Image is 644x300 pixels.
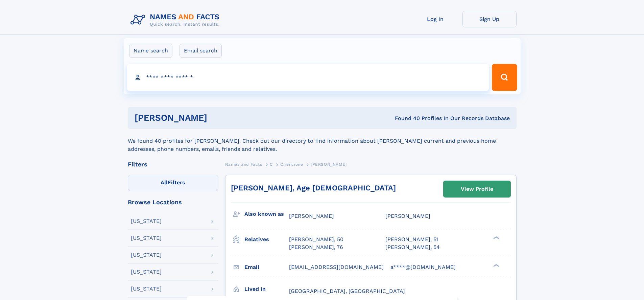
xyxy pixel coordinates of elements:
[492,64,517,91] button: Search Button
[131,286,162,292] div: [US_STATE]
[270,160,273,168] a: C
[127,64,489,91] input: search input
[462,11,517,27] a: Sign Up
[492,263,500,268] div: ❯
[128,11,225,29] img: Logo Names and Facts
[131,235,162,241] div: [US_STATE]
[244,283,289,295] h3: Lived in
[244,261,289,273] h3: Email
[128,199,218,205] div: Browse Locations
[289,213,334,219] span: [PERSON_NAME]
[289,236,343,243] a: [PERSON_NAME], 50
[385,244,440,251] a: [PERSON_NAME], 54
[128,161,218,167] div: Filters
[408,11,462,27] a: Log In
[131,218,162,224] div: [US_STATE]
[270,162,273,167] span: C
[135,114,301,122] h1: [PERSON_NAME]
[131,269,162,275] div: [US_STATE]
[129,44,172,58] label: Name search
[161,179,168,186] span: All
[385,236,438,243] a: [PERSON_NAME], 51
[289,264,384,270] span: [EMAIL_ADDRESS][DOMAIN_NAME]
[492,236,500,240] div: ❯
[311,162,347,167] span: [PERSON_NAME]
[128,175,218,191] label: Filters
[289,288,405,294] span: [GEOGRAPHIC_DATA], [GEOGRAPHIC_DATA]
[301,115,510,122] div: Found 40 Profiles In Our Records Database
[128,129,517,153] div: We found 40 profiles for [PERSON_NAME]. Check out our directory to find information about [PERSON...
[180,44,222,58] label: Email search
[244,234,289,245] h3: Relatives
[131,252,162,258] div: [US_STATE]
[244,208,289,220] h3: Also known as
[444,181,510,197] a: View Profile
[225,160,262,168] a: Names and Facts
[280,160,303,168] a: Cirencione
[385,213,430,219] span: [PERSON_NAME]
[280,162,303,167] span: Cirencione
[231,184,396,192] a: [PERSON_NAME], Age [DEMOGRAPHIC_DATA]
[289,244,343,251] a: [PERSON_NAME], 76
[461,181,493,197] div: View Profile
